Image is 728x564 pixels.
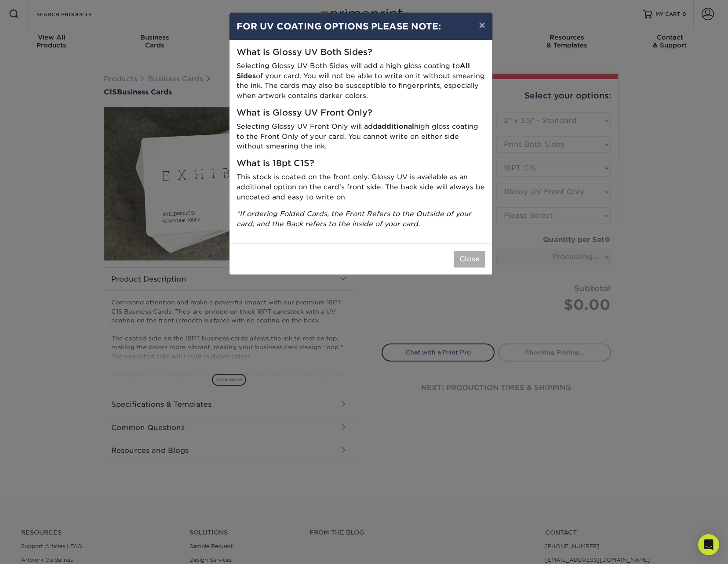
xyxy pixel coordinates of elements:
[237,47,485,58] h5: What is Glossy UV Both Sides?
[237,172,485,202] p: This stock is coated on the front only. Glossy UV is available as an additional option on the car...
[472,13,492,37] button: ×
[237,159,485,169] h5: What is 18pt C1S?
[698,534,719,555] div: Open Intercom Messenger
[237,210,471,228] i: *If ordering Folded Cards, the Front Refers to the Outside of your card, and the Back refers to t...
[237,20,485,33] h4: FOR UV COATING OPTIONS PLEASE NOTE:
[378,122,414,130] strong: additional
[237,108,485,118] h5: What is Glossy UV Front Only?
[237,122,485,152] p: Selecting Glossy UV Front Only will add high gloss coating to the Front Only of your card. You ca...
[454,251,485,268] button: Close
[237,61,470,80] strong: All Sides
[237,61,485,101] p: Selecting Glossy UV Both Sides will add a high gloss coating to of your card. You will not be abl...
